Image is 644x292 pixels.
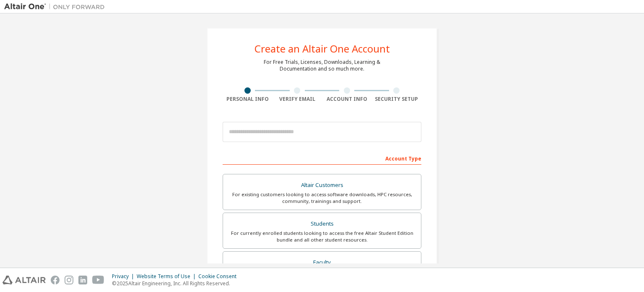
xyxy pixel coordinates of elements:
div: Privacy [112,273,137,280]
div: For currently enrolled students looking to access the free Altair Student Edition bundle and all ... [228,230,416,243]
div: Cookie Consent [198,273,241,280]
div: Faculty [228,257,416,268]
div: Security Setup [372,96,422,103]
div: Verify Email [273,96,322,103]
p: © 2025 Altair Engineering, Inc. All Rights Reserved. [112,280,241,287]
div: Account Type [223,151,421,165]
div: Account Info [322,96,372,103]
img: instagram.svg [65,276,73,284]
img: linkedin.svg [78,276,87,284]
div: Students [228,218,416,230]
div: Personal Info [223,96,273,103]
img: Altair One [4,3,109,11]
div: Website Terms of Use [137,273,198,280]
div: For existing customers looking to access software downloads, HPC resources, community, trainings ... [228,191,416,205]
img: altair_logo.svg [3,276,46,284]
div: Create an Altair One Account [254,44,390,54]
img: youtube.svg [92,276,104,284]
div: Altair Customers [228,179,416,191]
div: For Free Trials, Licenses, Downloads, Learning & Documentation and so much more. [264,59,380,72]
img: facebook.svg [51,276,60,284]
